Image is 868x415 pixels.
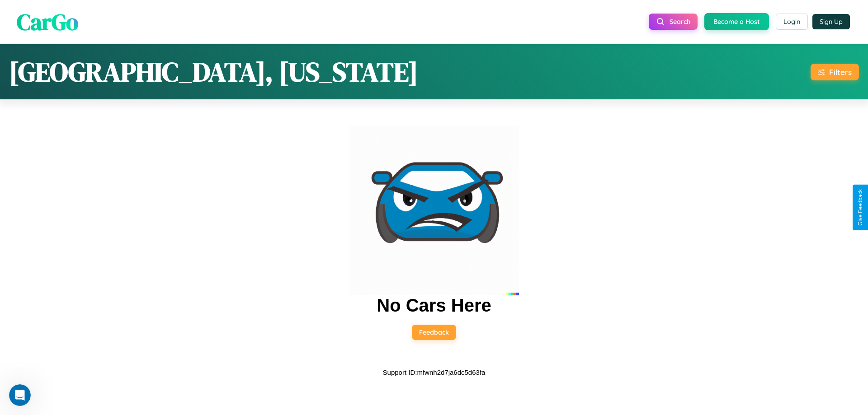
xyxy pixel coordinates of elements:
div: Filters [829,67,852,77]
img: car [349,126,519,295]
span: Search [670,18,690,26]
button: Filters [811,64,859,80]
button: Login [776,14,808,30]
iframe: Intercom live chat [9,384,31,406]
h1: [GEOGRAPHIC_DATA], [US_STATE] [9,53,418,90]
h2: No Cars Here [377,295,491,316]
p: Support ID: mfwnh2d7ja6dc5d63fa [383,366,486,378]
div: Give Feedback [857,189,863,226]
span: CarGo [17,6,78,37]
button: Feedback [412,325,456,340]
button: Search [649,14,698,30]
button: Become a Host [704,13,769,30]
button: Sign Up [812,14,850,29]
